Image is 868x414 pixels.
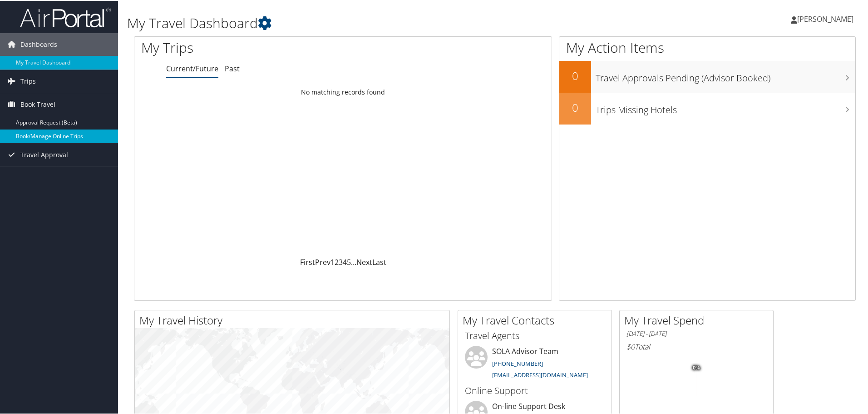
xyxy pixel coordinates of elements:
[372,256,386,266] a: Last
[335,256,339,266] a: 2
[356,256,372,266] a: Next
[339,256,343,266] a: 3
[465,329,605,341] h3: Travel Agents
[20,143,68,165] span: Travel Approval
[347,256,351,266] a: 5
[624,312,773,327] h2: My Travel Spend
[626,341,766,351] h6: Total
[559,99,591,115] h2: 0
[463,312,612,327] h2: My Travel Contacts
[797,13,853,23] span: [PERSON_NAME]
[492,359,543,367] a: [PHONE_NUMBER]
[166,63,218,73] a: Current/Future
[20,32,57,55] span: Dashboards
[141,37,371,56] h1: My Trips
[559,92,855,124] a: 0Trips Missing Hotels
[330,256,335,266] a: 1
[460,345,609,382] li: SOLA Advisor Team
[626,341,635,351] span: $0
[351,256,356,266] span: …
[465,384,605,396] h3: Online Support
[134,83,552,100] td: No matching records found
[20,6,111,27] img: airportal-logo.png
[492,370,588,378] a: [EMAIL_ADDRESS][DOMAIN_NAME]
[559,37,855,56] h1: My Action Items
[343,256,347,266] a: 4
[559,67,591,83] h2: 0
[596,66,855,84] h3: Travel Approvals Pending (Advisor Booked)
[20,69,36,92] span: Trips
[693,364,700,370] tspan: 0%
[300,256,315,266] a: First
[559,60,855,92] a: 0Travel Approvals Pending (Advisor Booked)
[225,63,240,73] a: Past
[626,329,766,337] h6: [DATE] - [DATE]
[315,256,330,266] a: Prev
[20,92,55,115] span: Book Travel
[139,312,449,327] h2: My Travel History
[596,98,855,115] h3: Trips Missing Hotels
[127,13,617,32] h1: My Travel Dashboard
[791,5,863,32] a: [PERSON_NAME]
